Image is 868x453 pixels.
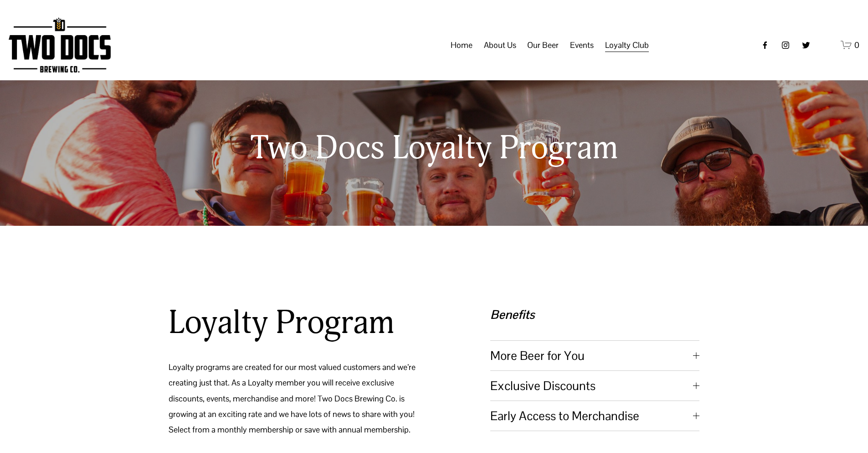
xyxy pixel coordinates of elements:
[490,378,693,394] span: Exclusive Discounts
[169,303,431,344] h2: Loyalty Program
[605,36,649,54] a: folder dropdown
[484,36,516,54] a: folder dropdown
[490,408,693,424] span: Early Access to Merchandise
[490,307,534,323] em: Benefits
[605,37,649,53] span: Loyalty Club
[527,36,559,54] a: folder dropdown
[484,37,516,53] span: About Us
[169,359,431,437] p: Loyalty programs are created for our most valued customers and we’re creating just that. As a Loy...
[841,39,859,51] a: 0 items in cart
[570,36,594,54] a: folder dropdown
[9,17,111,73] img: Two Docs Brewing Co.
[451,36,473,54] a: Home
[570,37,594,53] span: Events
[490,371,699,401] button: Exclusive Discounts
[854,40,859,50] span: 0
[490,401,699,431] button: Early Access to Merchandise
[781,41,790,50] a: instagram-unauth
[527,37,559,53] span: Our Beer
[801,41,811,50] a: twitter-unauth
[490,348,693,364] span: More Beer for You
[760,41,770,50] a: Facebook
[490,341,699,370] button: More Beer for You
[195,128,673,169] h2: Two Docs Loyalty Program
